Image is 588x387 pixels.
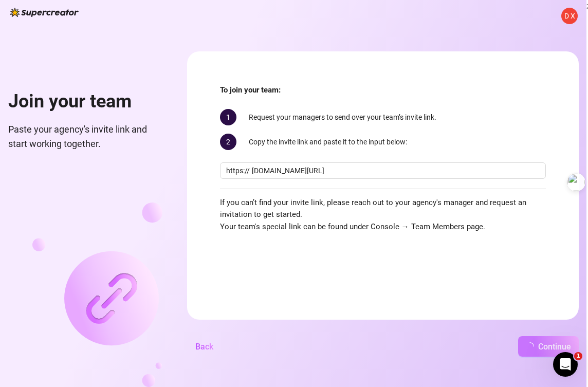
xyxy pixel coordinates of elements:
[8,90,162,113] h1: Join your team
[553,352,578,377] iframe: Intercom live chat
[195,342,213,352] span: Back
[187,336,222,357] button: Back
[252,165,540,176] input: console.supercreator.app/invite?code=1234
[220,134,546,150] div: Copy the invite link and paste it to the input below:
[564,10,575,22] span: D X
[220,134,236,150] span: 2
[220,109,236,125] span: 1
[10,8,79,17] img: logo
[538,342,571,352] span: Continue
[226,165,250,176] span: https://
[574,352,582,360] span: 1
[8,122,162,152] span: Paste your agency's invite link and start working together.
[518,336,579,357] button: Continue
[220,85,281,95] strong: To join your team:
[524,341,535,352] span: loading
[220,109,546,125] div: Request your managers to send over your team’s invite link.
[220,197,546,233] span: If you can’t find your invite link, please reach out to your agency's manager and request an invi...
